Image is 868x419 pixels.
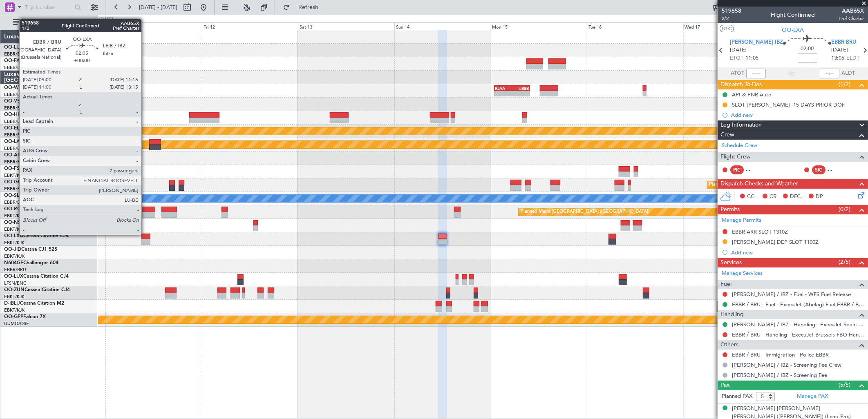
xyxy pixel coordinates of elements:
span: OO-AIE [4,153,22,158]
a: EBBR/BRU [4,91,26,98]
div: Planned Maint [GEOGRAPHIC_DATA] ([GEOGRAPHIC_DATA] National) [709,179,857,191]
span: Dispatch To-Dos [720,80,762,89]
a: OO-ELKFalcon 8X [4,126,45,131]
a: EBKT/KJK [4,240,25,246]
span: OO-LAH [4,139,24,144]
a: OO-VSFFalcon 8X [4,99,45,104]
a: Manage Services [722,270,763,278]
span: (1/2) [839,80,850,89]
span: OO-HHO [4,112,25,117]
a: EBBR / BRU - Immigration - Police EBBR [732,351,829,358]
div: UBBB [512,86,529,91]
span: All Aircraft [21,20,86,25]
div: Flight Confirmed [771,11,815,20]
div: API & PNR Auto [732,91,772,98]
span: D-IBLU [4,301,20,306]
a: [PERSON_NAME] / IBZ - Handling - ExecuJet Spain [PERSON_NAME] / IBZ [732,321,864,328]
div: Planned Maint [GEOGRAPHIC_DATA] ([GEOGRAPHIC_DATA]) [521,206,649,218]
div: SIC [812,165,825,174]
a: OO-NSGCessna Citation CJ4 [4,220,70,225]
span: Crew [720,130,734,140]
a: LFSN/ENC [4,280,27,286]
span: CR [770,193,776,201]
div: [PERSON_NAME] DEP SLOT 1100Z [732,238,819,245]
span: Pax [720,381,729,390]
a: EBBR/BRU [4,159,26,165]
a: OO-GPPFalcon 7X [4,314,46,319]
span: Flight Crew [720,152,751,162]
a: OO-JIDCessna CJ1 525 [4,247,57,252]
div: Add new [731,111,864,118]
span: (2/5) [839,258,850,266]
a: EBBR/BRU [4,105,26,111]
button: Refresh [279,1,328,14]
div: Sat 13 [298,22,394,30]
a: OO-LUXCessna Citation CJ4 [4,274,69,279]
a: OO-HHOFalcon 8X [4,112,48,117]
span: OO-NSG [4,220,25,225]
span: [PERSON_NAME] IBZ [730,38,783,47]
a: Schedule Crew [722,142,757,150]
a: EBBR/BRU [4,132,26,138]
a: OO-LAHFalcon 7X [4,139,46,144]
div: - [512,91,529,96]
span: EBBR BRU [832,38,857,47]
span: (0/2) [839,205,850,214]
a: EBBR/BRU [4,186,26,192]
button: All Aircraft [9,16,89,29]
span: [DATE] - [DATE] [139,4,177,11]
div: EBBR ARR SLOT 1310Z [732,228,788,235]
a: EBBR / BRU - Handling - ExecuJet Brussels FBO Handling Abelag [732,331,864,338]
input: Trip Number [25,1,72,13]
span: OO-ELK [4,126,22,131]
div: Mon 15 [491,22,587,30]
span: N604GF [4,261,23,265]
span: [DATE] [832,46,848,54]
a: EBBR/BRU [4,118,26,125]
span: Handling [720,310,744,319]
span: Dispatch Checks and Weather [720,179,798,189]
a: OO-LXACessna Citation CJ4 [4,234,69,238]
a: OO-ZUNCessna Citation CJ4 [4,288,70,292]
div: Thu 11 [105,22,202,30]
span: [DATE] [730,46,747,54]
span: OO-GPE [4,180,23,185]
a: EBBR/BRU [4,65,26,71]
a: OO-SLMCessna Citation XLS [4,193,69,198]
span: (5/5) [839,381,850,389]
span: OO-ZUN [4,288,25,292]
span: Pref Charter [839,15,864,22]
span: OO-FSX [4,166,23,171]
span: Leg Information [720,120,762,130]
a: EBKT/KJK [4,294,25,300]
a: [PERSON_NAME] / IBZ - Screening Fee [732,372,827,379]
div: RJAA [495,86,512,91]
span: OO-LXA [782,26,804,34]
span: CC, [747,193,756,201]
div: - - [828,166,846,174]
span: OO-LXA [4,234,23,238]
span: 13:05 [832,54,845,62]
a: OO-LUMFalcon 7X [4,45,47,50]
div: [DATE] [99,16,113,23]
a: EBKT/KJK [4,253,25,259]
div: - - [746,166,764,174]
span: OO-GPP [4,314,23,319]
span: OO-ROK [4,207,25,212]
div: - [495,91,512,96]
a: EBBR/BRU [4,267,26,273]
a: D-IBLUCessna Citation M2 [4,301,64,306]
span: ALDT [841,69,855,78]
a: OO-GPEFalcon 900EX EASy II [4,180,72,185]
div: SLOT [PERSON_NAME] -15 DAYS PRIOR DOF [732,101,845,108]
span: OO-JID [4,247,21,252]
a: Manage PAX [797,392,828,401]
div: Add new [731,249,864,256]
a: UUMO/OSF [4,321,29,327]
div: Fri 12 [202,22,298,30]
a: EBBR/BRU [4,199,26,205]
input: --:-- [746,69,766,78]
span: OO-LUX [4,274,23,279]
span: AAB65X [839,7,864,15]
span: 519658 [722,7,741,15]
